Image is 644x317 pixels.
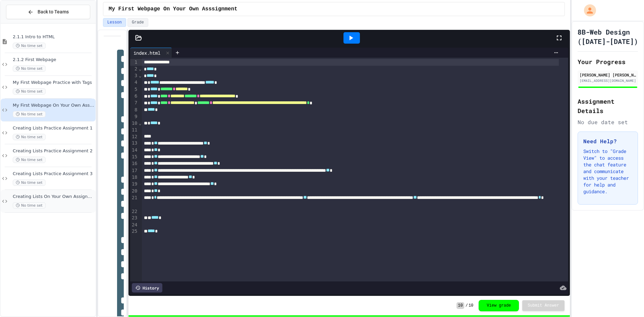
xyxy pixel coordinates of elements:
[469,303,473,308] span: 10
[139,66,142,71] span: Fold line
[130,93,139,100] div: 6
[578,118,638,126] div: No due date set
[130,59,139,66] div: 1
[13,194,94,200] span: Creating Lists On Your Own Assignment
[130,86,139,93] div: 5
[130,49,164,56] div: index.html
[578,97,638,115] h2: Assignment Details
[130,154,139,160] div: 15
[130,174,139,181] div: 18
[6,5,90,19] button: Back to Teams
[13,202,46,209] span: No time set
[132,283,162,293] div: History
[578,57,638,66] h2: Your Progress
[130,48,172,58] div: index.html
[13,103,94,108] span: My First Webpage On Your Own Asssignment
[130,113,139,120] div: 9
[130,208,139,215] div: 22
[13,134,46,140] span: No time set
[130,120,139,127] div: 10
[130,107,139,113] div: 8
[130,181,139,188] div: 19
[13,125,94,131] span: Creating Lists Practice Assignment 1
[479,300,519,311] button: View grade
[139,120,142,126] span: Fold line
[130,140,139,147] div: 13
[103,18,126,27] button: Lesson
[139,73,142,78] span: Fold line
[13,34,94,40] span: 2.1.1 Intro to HTML
[130,188,139,195] div: 20
[127,18,148,27] button: Grade
[13,179,46,186] span: No time set
[528,303,559,308] span: Submit Answer
[130,66,139,72] div: 2
[130,147,139,154] div: 14
[13,171,94,177] span: Creating Lists Practice Assignment 3
[130,134,139,140] div: 12
[13,65,46,72] span: No time set
[130,100,139,106] div: 7
[13,148,94,154] span: Creating Lists Practice Assignment 2
[578,27,638,46] h1: 8B-Web Design ([DATE]-[DATE])
[130,195,139,208] div: 21
[109,5,237,13] span: My First Webpage On Your Own Asssignment
[13,80,94,86] span: My First Webpage Practice with Tags
[13,111,46,117] span: No time set
[580,72,636,78] div: [PERSON_NAME] [PERSON_NAME]
[457,302,464,309] span: 10
[130,215,139,221] div: 23
[130,127,139,134] div: 11
[580,78,636,83] div: [EMAIL_ADDRESS][DOMAIN_NAME]
[130,228,139,235] div: 25
[130,222,139,228] div: 24
[13,57,94,63] span: 2.1.2 First Webpage
[130,72,139,79] div: 3
[13,43,46,49] span: No time set
[583,137,632,145] h3: Need Help?
[130,79,139,86] div: 4
[38,8,69,15] span: Back to Teams
[577,3,598,18] div: My Account
[583,148,632,195] p: Switch to "Grade View" to access the chat feature and communicate with your teacher for help and ...
[130,160,139,167] div: 16
[466,303,468,308] span: /
[130,167,139,174] div: 17
[522,300,565,311] button: Submit Answer
[13,157,46,163] span: No time set
[13,88,46,95] span: No time set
